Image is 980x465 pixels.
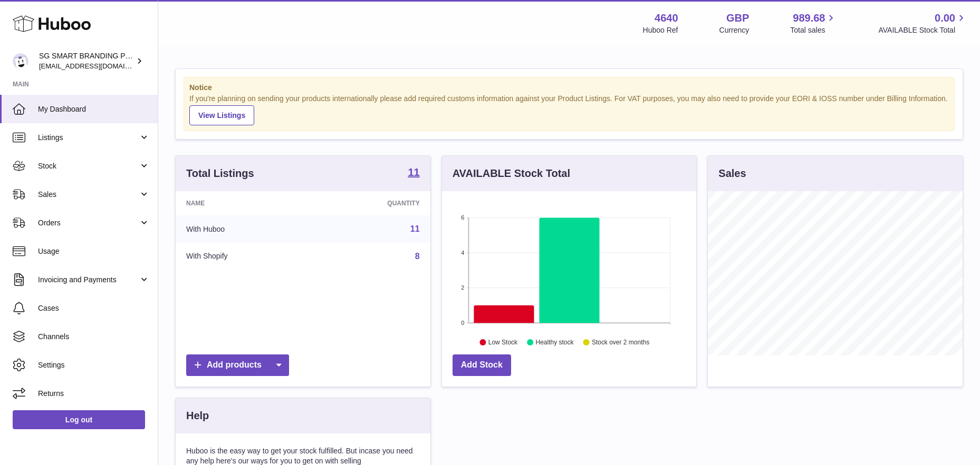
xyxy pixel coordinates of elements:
a: 8 [415,252,420,261]
a: Log out [13,410,145,429]
span: Usage [38,246,150,256]
text: 2 [461,284,464,291]
div: SG SMART BRANDING PTE. LTD. [39,51,134,71]
div: Huboo Ref [643,25,678,35]
h3: Help [186,409,209,423]
strong: GBP [726,11,749,25]
td: With Shopify [176,243,313,270]
span: Orders [38,218,139,228]
span: Total sales [790,25,837,35]
div: Currency [719,25,750,35]
img: uktopsmileshipping@gmail.com [13,53,28,69]
span: 989.68 [793,11,825,25]
a: Add Stock [453,354,511,376]
span: Invoicing and Payments [38,275,139,285]
span: Settings [38,360,150,370]
span: AVAILABLE Stock Total [878,25,967,35]
span: Stock [38,161,139,171]
span: [EMAIL_ADDRESS][DOMAIN_NAME] [39,62,155,70]
text: 4 [461,250,464,256]
span: Sales [38,190,139,200]
a: 0.00 AVAILABLE Stock Total [878,11,967,35]
span: Cases [38,303,150,313]
h3: Sales [718,166,746,181]
td: With Huboo [176,215,313,243]
th: Quantity [313,191,430,215]
strong: Notice [189,83,949,93]
div: If you're planning on sending your products internationally please add required customs informati... [189,94,949,125]
text: Stock over 2 months [592,339,649,346]
a: 11 [410,224,420,233]
span: Channels [38,332,150,342]
span: Listings [38,133,139,143]
strong: 11 [408,167,419,177]
a: Add products [186,354,289,376]
a: 989.68 Total sales [790,11,837,35]
span: 0.00 [935,11,955,25]
th: Name [176,191,313,215]
span: Returns [38,389,150,399]
a: 11 [408,167,419,180]
text: 6 [461,214,464,221]
span: My Dashboard [38,104,150,114]
h3: Total Listings [186,166,254,181]
strong: 4640 [655,11,678,25]
h3: AVAILABLE Stock Total [453,166,570,181]
text: Low Stock [488,339,518,346]
text: 0 [461,320,464,326]
text: Healthy stock [535,339,574,346]
a: View Listings [189,105,254,125]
